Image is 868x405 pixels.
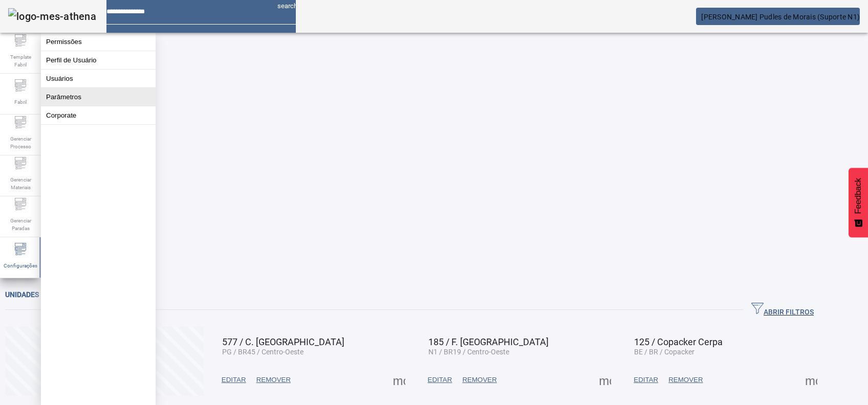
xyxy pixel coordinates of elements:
[222,336,344,347] span: 577 / C. [GEOGRAPHIC_DATA]
[5,290,39,299] span: Unidades
[5,50,36,72] span: Template Fabril
[428,375,452,385] span: EDITAR
[222,375,246,385] span: EDITAR
[428,348,509,356] span: N1 / BR19 / Centro-Oeste
[634,336,723,347] span: 125 / Copacker Cerpa
[428,336,549,347] span: 185 / F. [GEOGRAPHIC_DATA]
[390,371,408,389] button: Mais
[743,301,822,319] button: ABRIR FILTROS
[5,173,36,194] span: Gerenciar Materiais
[11,95,30,109] span: Fabril
[41,70,156,87] button: Usuários
[634,375,658,385] span: EDITAR
[8,8,96,25] img: logo-mes-athena
[41,88,156,106] button: Parâmetros
[663,371,708,389] button: REMOVER
[41,33,156,51] button: Permissões
[5,327,204,396] button: Criar unidade
[457,371,502,389] button: REMOVER
[216,371,251,389] button: EDITAR
[462,375,496,385] span: REMOVER
[5,214,36,235] span: Gerenciar Paradas
[222,348,303,356] span: PG / BR45 / Centro-Oeste
[849,168,868,237] button: Feedback - Mostrar pesquisa
[596,371,614,389] button: Mais
[5,132,36,153] span: Gerenciar Processo
[256,375,291,385] span: REMOVER
[1,259,40,273] span: Configurações
[668,375,703,385] span: REMOVER
[854,178,863,214] span: Feedback
[423,371,458,389] button: EDITAR
[41,51,156,69] button: Perfil de Usuário
[628,371,663,389] button: EDITAR
[251,371,296,389] button: REMOVER
[41,106,156,124] button: Corporate
[751,302,814,318] span: ABRIR FILTROS
[802,371,820,389] button: Mais
[701,13,860,21] span: [PERSON_NAME] Pudles de Morais (Suporte N1)
[634,348,695,356] span: BE / BR / Copacker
